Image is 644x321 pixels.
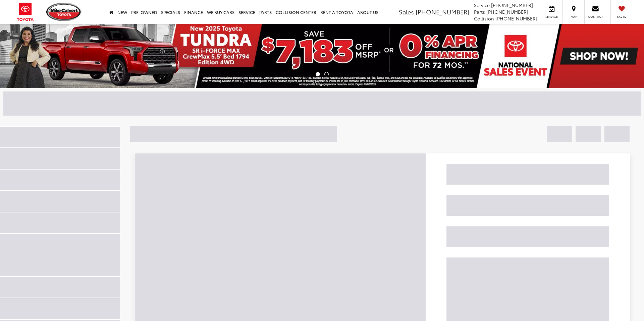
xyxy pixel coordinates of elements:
[544,14,559,19] span: Service
[614,14,629,19] span: Saved
[416,7,469,16] span: [PHONE_NUMBER]
[566,14,581,19] span: Map
[399,7,414,16] span: Sales
[588,14,603,19] span: Contact
[474,8,485,15] span: Parts
[474,15,494,22] span: Collision
[495,15,537,22] span: [PHONE_NUMBER]
[474,2,490,8] span: Service
[486,8,528,15] span: [PHONE_NUMBER]
[46,3,82,21] img: Mike Calvert Toyota
[491,2,533,8] span: [PHONE_NUMBER]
